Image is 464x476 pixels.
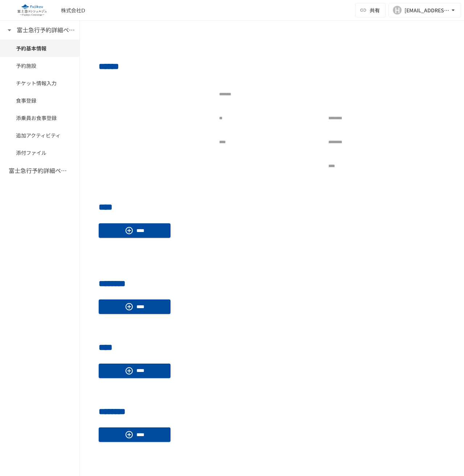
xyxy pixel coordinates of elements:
h6: 富士急行予約詳細ページ [17,25,75,35]
span: 予約施設 [16,62,63,70]
span: 食事登録 [16,96,63,104]
button: H[EMAIL_ADDRESS][PERSON_NAME][DOMAIN_NAME] [389,3,461,17]
div: [EMAIL_ADDRESS][PERSON_NAME][DOMAIN_NAME] [405,6,449,15]
button: 共有 [355,3,386,17]
h6: 富士急行予約詳細ページ [9,166,67,175]
img: eQeGXtYPV2fEKIA3pizDiVdzO5gJTl2ahLbsPaD2E4R [9,4,55,16]
span: 共有 [370,6,380,14]
div: H [393,6,402,15]
span: チケット情報入力 [16,79,63,87]
div: 株式会社Ⅾ [61,7,85,14]
span: 添付ファイル [16,149,63,157]
span: 追加アクティビティ [16,131,63,139]
span: 予約基本情報 [16,44,63,52]
span: 添乗員お食事登録 [16,114,63,122]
